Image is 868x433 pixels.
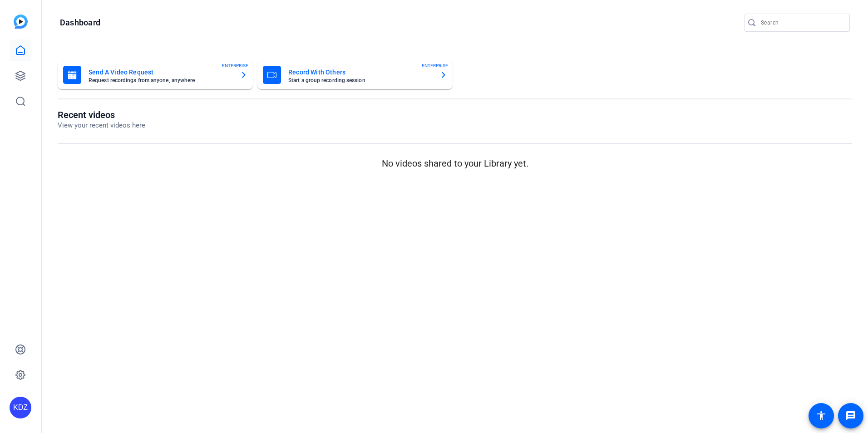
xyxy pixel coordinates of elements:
input: Search [761,17,843,28]
div: KDZ [10,397,31,418]
img: blue-gradient.svg [14,15,28,29]
p: View your recent videos here [58,120,145,131]
button: Send A Video RequestRequest recordings from anyone, anywhereENTERPRISE [58,60,253,89]
mat-icon: message [845,410,856,421]
h1: Dashboard [60,17,100,28]
span: ENTERPRISE [422,62,448,69]
mat-card-title: Send A Video Request [89,67,233,78]
span: ENTERPRISE [222,62,248,69]
h1: Recent videos [58,109,145,120]
mat-card-title: Record With Others [288,67,433,78]
mat-card-subtitle: Start a group recording session [288,78,433,83]
p: No videos shared to your Library yet. [58,157,852,170]
button: Record With OthersStart a group recording sessionENTERPRISE [257,60,453,89]
mat-icon: accessibility [816,410,827,421]
mat-card-subtitle: Request recordings from anyone, anywhere [89,78,233,83]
